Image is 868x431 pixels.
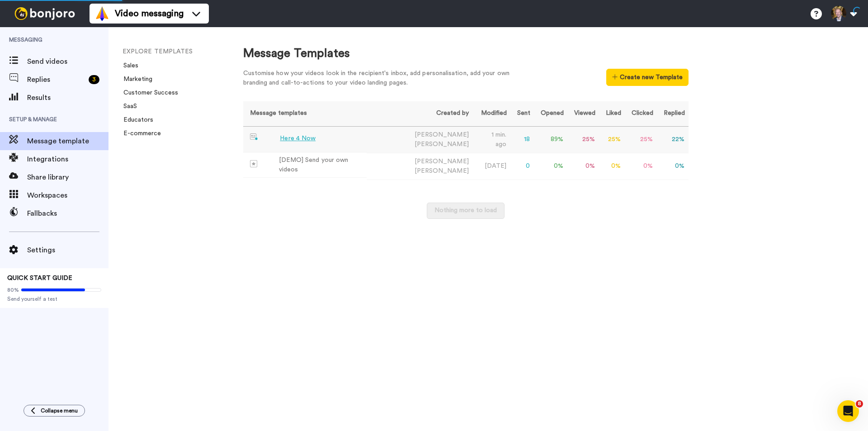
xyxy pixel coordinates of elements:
th: Message templates [243,101,367,126]
div: [DEMO] Send your own videos [279,156,363,175]
td: 0 % [657,153,689,180]
th: Replied [657,101,689,126]
td: 0 % [599,153,625,180]
td: 22 % [657,126,689,153]
div: Message Templates [243,45,689,62]
iframe: Intercom live chat [837,400,859,422]
span: [PERSON_NAME] [415,141,469,147]
a: Marketing [118,76,152,82]
button: Nothing more to load [427,203,505,219]
span: Collapse menu [41,407,78,414]
th: Viewed [567,101,599,126]
div: 3 [89,75,99,84]
td: 0 [510,153,534,180]
span: Share library [27,172,108,183]
th: Sent [510,101,534,126]
div: Here 4 Now [280,134,316,143]
span: Send yourself a test [7,295,101,303]
button: Create new Template [606,69,688,86]
a: Sales [118,62,138,69]
td: 0 % [534,153,567,180]
a: Educators [118,117,153,123]
span: [PERSON_NAME] [415,168,469,174]
span: Message template [27,136,108,147]
img: nextgen-template.svg [250,133,259,141]
th: Liked [599,101,625,126]
span: Results [27,92,108,103]
span: Video messaging [115,7,184,20]
td: [PERSON_NAME] [367,153,472,180]
span: 80% [7,286,19,294]
td: 25 % [567,126,599,153]
th: Opened [534,101,567,126]
th: Clicked [625,101,657,126]
th: Created by [367,101,472,126]
td: 0 % [567,153,599,180]
img: demo-template.svg [250,160,257,167]
td: [DATE] [472,153,510,180]
span: QUICK START GUIDE [7,275,72,281]
span: Replies [27,74,85,85]
a: SaaS [118,103,137,109]
span: Settings [27,245,108,256]
td: 0 % [625,153,657,180]
td: [PERSON_NAME] [367,126,472,153]
li: EXPLORE TEMPLATES [123,47,245,57]
th: Modified [472,101,510,126]
span: Send videos [27,56,108,67]
td: 25 % [599,126,625,153]
a: Customer Success [118,90,178,96]
td: 89 % [534,126,567,153]
span: Integrations [27,154,108,165]
td: 18 [510,126,534,153]
button: Collapse menu [24,405,85,417]
td: 25 % [625,126,657,153]
img: vm-color.svg [95,6,109,21]
span: 8 [856,400,863,407]
a: E-commerce [118,130,161,137]
div: Customise how your videos look in the recipient's inbox, add personalisation, add your own brandi... [243,69,524,88]
span: Workspaces [27,190,108,201]
td: 1 min. ago [472,126,510,153]
span: Fallbacks [27,208,108,219]
img: bj-logo-header-white.svg [11,7,79,20]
